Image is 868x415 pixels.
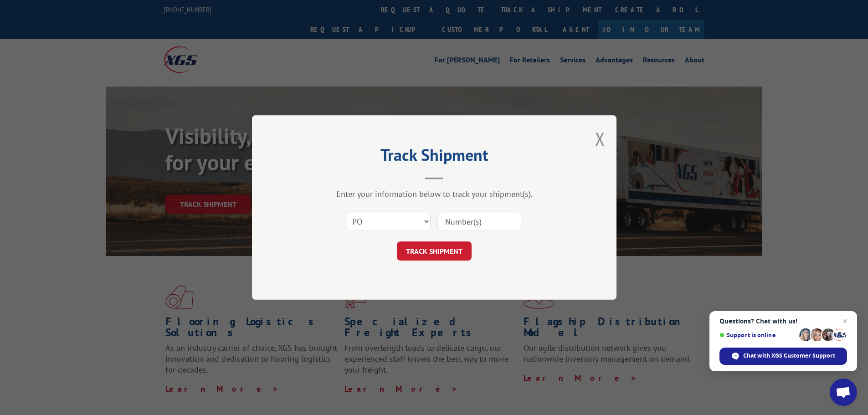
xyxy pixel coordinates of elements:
span: Close chat [839,316,850,327]
div: Open chat [830,379,857,406]
span: Support is online [719,332,796,338]
button: TRACK SHIPMENT [397,241,472,261]
span: Chat with XGS Customer Support [743,352,835,360]
button: Close modal [595,127,605,151]
input: Number(s) [437,212,521,231]
div: Enter your information below to track your shipment(s). [298,189,571,199]
h2: Track Shipment [298,149,571,166]
span: Questions? Chat with us! [719,318,847,325]
div: Chat with XGS Customer Support [719,348,847,365]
